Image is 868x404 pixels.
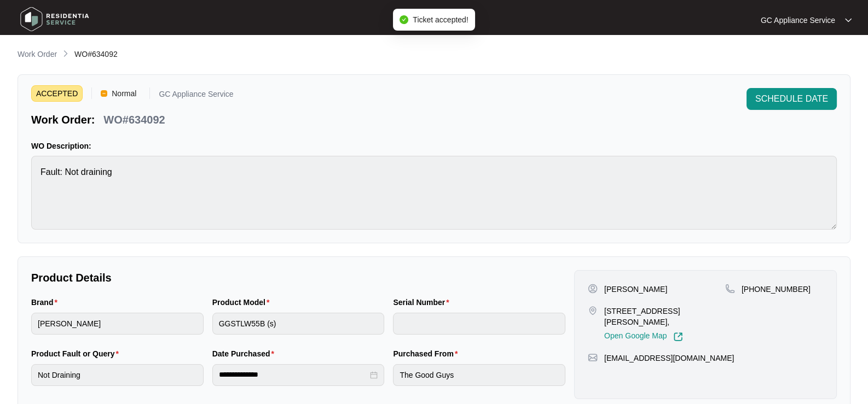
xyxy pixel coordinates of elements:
[673,332,683,342] img: Link-External
[31,364,204,386] input: Product Fault or Query
[413,15,468,24] span: Ticket accepted!
[31,85,83,102] span: ACCEPTED
[393,364,565,386] input: Purchased From
[107,85,141,102] span: Normal
[588,353,598,362] img: map-pin
[74,50,118,58] span: WO#634092
[755,92,828,106] span: SCHEDULE DATE
[725,284,735,294] img: map-pin
[604,306,725,327] p: [STREET_ADDRESS][PERSON_NAME],
[742,284,811,295] p: [PHONE_NUMBER]
[212,348,279,359] label: Date Purchased
[219,369,368,380] input: Date Purchased
[747,88,837,110] button: SCHEDULE DATE
[845,17,852,23] img: dropdown arrow
[400,15,408,24] span: check-circle
[393,297,453,308] label: Serial Number
[18,49,57,60] p: Work Order
[159,90,233,102] p: GC Appliance Service
[761,15,835,26] p: GC Appliance Service
[31,348,123,359] label: Product Fault or Query
[588,284,598,294] img: user-pin
[393,348,462,359] label: Purchased From
[588,306,598,315] img: map-pin
[604,353,734,364] p: [EMAIL_ADDRESS][DOMAIN_NAME]
[31,140,837,151] p: WO Description:
[212,297,274,308] label: Product Model
[31,313,204,335] input: Brand
[31,270,565,285] p: Product Details
[31,112,95,127] p: Work Order:
[61,49,70,58] img: chevron-right
[101,90,107,97] img: Vercel Logo
[212,313,385,335] input: Product Model
[15,49,59,61] a: Work Order
[16,3,93,36] img: residentia service logo
[604,332,683,342] a: Open Google Map
[103,112,165,127] p: WO#634092
[31,297,62,308] label: Brand
[31,156,837,230] textarea: Fault: Not draining
[393,313,565,335] input: Serial Number
[604,284,667,295] p: [PERSON_NAME]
